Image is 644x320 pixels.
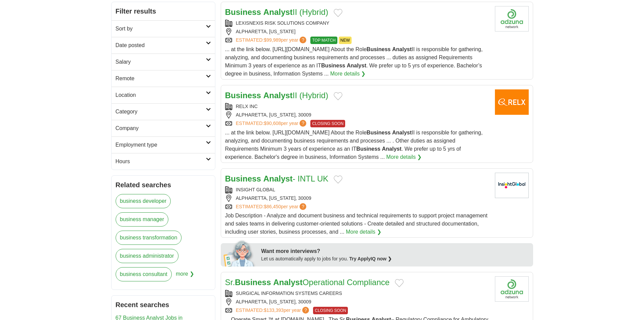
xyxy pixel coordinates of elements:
span: ... at the link below. [URL][DOMAIN_NAME] About the Role II is responsible for gathering, analyzi... [225,46,483,77]
strong: Business [366,130,390,135]
strong: Business [366,46,390,52]
a: Hours [112,153,215,170]
a: Location [112,87,215,103]
img: apply-iq-scientist.png [223,239,256,266]
a: ESTIMATED:$90,608per year? [236,120,308,127]
button: Add to favorite jobs [334,9,342,17]
h2: Location [116,91,206,99]
strong: Analyst [382,146,402,152]
span: $90,608 [264,121,281,126]
h2: Employment type [116,141,206,149]
a: Business AnalystII (Hybrid) [225,7,328,17]
div: ALPHARETTA, [US_STATE] [225,28,490,35]
span: TOP MATCH [310,37,337,44]
h2: Category [116,108,206,116]
img: RELX Group logo [495,89,529,115]
strong: Analyst [392,46,412,52]
h2: Filter results [112,2,215,20]
strong: Business [225,91,261,100]
span: $86,450 [264,204,281,209]
span: $99,989 [264,37,281,43]
strong: Analyst [263,91,293,100]
a: Sr.Business AnalystOperational Compliance [225,278,390,287]
a: Business AnalystII (Hybrid) [225,91,328,100]
a: ESTIMATED:$86,450per year? [236,203,308,210]
span: ? [300,120,306,127]
span: more ❯ [176,267,194,285]
strong: Business [321,63,345,68]
a: business transformation [116,231,182,245]
a: business manager [116,212,169,227]
img: Company logo [495,6,529,31]
h2: Company [116,124,206,132]
strong: Business [225,7,261,17]
span: ? [300,203,306,210]
a: Date posted [112,37,215,54]
div: Let us automatically apply to jobs for you. [261,255,529,262]
img: Company logo [495,276,529,302]
button: Add to favorite jobs [334,175,342,184]
h2: Hours [116,157,206,166]
a: Try ApplyIQ now ❯ [349,256,392,261]
div: ALPHARETTA, [US_STATE], 30009 [225,111,490,119]
a: More details ❯ [346,228,381,236]
span: CLOSING SOON [313,307,348,314]
h2: Remote [116,74,206,83]
div: LEXISNEXIS RISK SOLUTIONS COMPANY [225,20,490,27]
span: Job Description - Analyze and document business and technical requirements to support project man... [225,213,487,235]
div: ALPHARETTA, [US_STATE], 30009 [225,298,490,305]
a: ESTIMATED:$133,393per year? [236,307,311,314]
strong: Analyst [263,7,293,17]
a: business administrator [116,249,178,263]
h2: Date posted [116,41,206,49]
strong: Business [235,278,271,287]
a: Sort by [112,20,215,37]
span: NEW [339,37,352,44]
span: ? [300,37,306,43]
a: Remote [112,70,215,87]
strong: Analyst [392,130,412,135]
a: business consultant [116,267,172,281]
strong: Analyst [273,278,303,287]
a: More details ❯ [386,153,422,161]
span: ? [302,307,309,314]
h2: Sort by [116,25,206,33]
a: Employment type [112,136,215,153]
span: $133,393 [264,307,283,313]
h2: Related searches [116,180,211,190]
button: Add to favorite jobs [395,279,404,287]
strong: Business [225,174,261,183]
a: Business Analyst- INTL UK [225,174,329,183]
div: Want more interviews? [261,247,529,255]
span: CLOSING SOON [310,120,345,127]
div: SURGICAL INFORMATION SYSTEMS CAREERS [225,290,490,297]
span: ... at the link below. [URL][DOMAIN_NAME] About the Role II is responsible for gathering, analyzi... [225,130,483,160]
button: Add to favorite jobs [334,92,342,100]
a: ESTIMATED:$99,989per year? [236,37,308,44]
h2: Recent searches [116,300,211,310]
a: More details ❯ [330,70,366,78]
img: Insight Global logo [495,173,529,198]
a: business developer [116,194,171,208]
h2: Salary [116,58,206,66]
strong: Analyst [347,63,366,68]
a: RELX INC [236,104,258,109]
a: Company [112,120,215,136]
a: INSIGHT GLOBAL [236,187,275,192]
a: Category [112,103,215,120]
strong: Analyst [263,174,293,183]
div: ALPHARETTA, [US_STATE], 30009 [225,195,490,202]
a: Salary [112,54,215,70]
strong: Business [356,146,380,152]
